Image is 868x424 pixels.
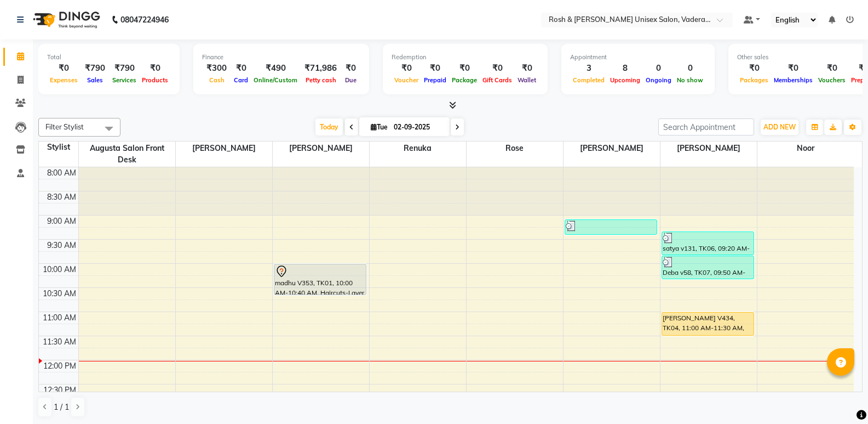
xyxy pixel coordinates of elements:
[139,62,171,75] div: ₹0
[390,119,445,135] input: 2025-09-02
[110,62,139,75] div: ₹790
[41,288,78,299] div: 10:30 AM
[45,167,78,179] div: 8:00 AM
[761,120,798,135] button: ADD NEW
[449,76,480,84] span: Package
[110,76,139,84] span: Services
[139,76,171,84] span: Products
[643,76,674,84] span: Ongoing
[251,76,300,84] span: Online/Custom
[315,118,343,135] span: Today
[771,62,815,75] div: ₹0
[41,360,78,372] div: 12:00 PM
[368,123,390,131] span: Tue
[815,62,848,75] div: ₹0
[515,76,539,84] span: Wallet
[47,62,81,75] div: ₹0
[674,76,706,84] span: No show
[662,256,754,279] div: Deba v58, TK07, 09:50 AM-10:20 AM, Hair Cuts-Haircut(Men)
[392,62,421,75] div: ₹0
[467,142,563,155] span: Rose
[449,62,480,75] div: ₹0
[45,216,78,227] div: 9:00 AM
[300,62,341,75] div: ₹71,986
[41,336,78,348] div: 11:30 AM
[28,4,103,35] img: logo
[251,62,300,75] div: ₹490
[658,118,754,135] input: Search Appointment
[206,76,227,84] span: Cash
[392,76,421,84] span: Voucher
[84,76,106,84] span: Sales
[303,76,339,84] span: Petty cash
[662,232,754,255] div: satya v131, TK06, 09:20 AM-09:50 AM, Hair Cuts-Haircut(Men)
[45,240,78,251] div: 9:30 AM
[342,76,359,84] span: Due
[41,385,78,396] div: 12:30 PM
[737,76,771,84] span: Packages
[421,62,449,75] div: ₹0
[771,76,815,84] span: Memberships
[231,76,251,84] span: Card
[41,264,78,275] div: 10:00 AM
[39,142,78,153] div: Stylist
[41,312,78,324] div: 11:00 AM
[570,76,607,84] span: Completed
[392,53,539,62] div: Redemption
[607,76,643,84] span: Upcoming
[515,62,539,75] div: ₹0
[660,142,757,155] span: [PERSON_NAME]
[273,142,369,155] span: [PERSON_NAME]
[564,142,660,155] span: [PERSON_NAME]
[120,4,169,35] b: 08047224946
[47,53,171,62] div: Total
[674,62,706,75] div: 0
[570,62,607,75] div: 3
[421,76,449,84] span: Prepaid
[822,380,857,413] iframe: chat widget
[815,76,848,84] span: Vouchers
[202,62,231,75] div: ₹300
[79,142,175,167] span: Augusta Salon Front Desk
[45,122,84,131] span: Filter Stylist
[202,53,360,62] div: Finance
[737,62,771,75] div: ₹0
[54,402,69,413] span: 1 / 1
[565,220,657,234] div: Tanu v403, TK05, 09:05 AM-09:25 AM, Threading-Eyebrows(Women),Threading-Upperlip(Women),Waxing Pr...
[662,313,754,335] div: [PERSON_NAME] V434, TK04, 11:00 AM-11:30 AM, Hair Cuts-Haircut(Men)
[341,62,360,75] div: ₹0
[176,142,272,155] span: [PERSON_NAME]
[81,62,110,75] div: ₹790
[570,53,706,62] div: Appointment
[643,62,674,75] div: 0
[757,142,854,155] span: Noor
[480,76,515,84] span: Gift Cards
[274,264,366,295] div: madhu V353, TK01, 10:00 AM-10:40 AM, Haircuts-Layer / Blunt(Women)
[47,76,81,84] span: Expenses
[763,123,796,131] span: ADD NEW
[231,62,251,75] div: ₹0
[480,62,515,75] div: ₹0
[370,142,466,155] span: Renuka
[607,62,643,75] div: 8
[45,191,78,203] div: 8:30 AM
